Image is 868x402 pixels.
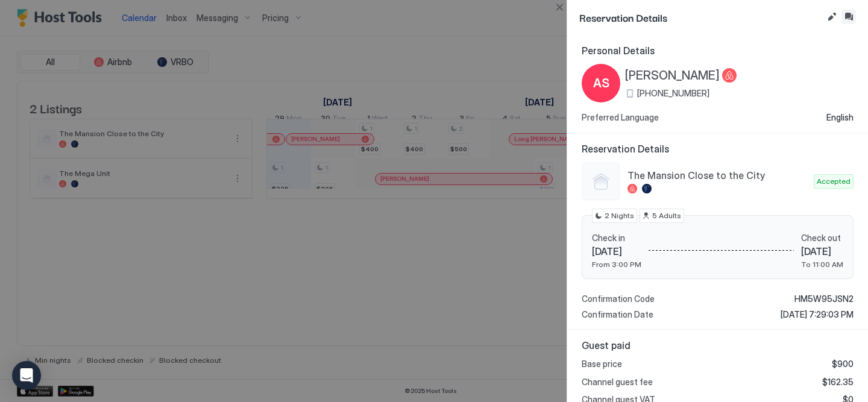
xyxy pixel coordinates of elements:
button: Edit reservation [825,10,839,24]
span: $162.35 [822,377,854,388]
span: [DATE] 7:29:03 PM [781,309,854,320]
span: [PERSON_NAME] [625,68,720,83]
span: AS [593,74,609,92]
span: [DATE] [592,245,641,257]
span: To 11:00 AM [801,260,843,269]
button: Inbox [841,10,856,24]
span: Reservation Details [579,10,822,25]
span: HM5W95JSN2 [794,294,854,304]
span: $900 [832,359,854,369]
span: The Mansion Close to the City [627,169,809,181]
div: Open Intercom Messenger [12,361,41,390]
span: Guest paid [582,339,854,351]
span: Preferred Language [582,112,659,123]
span: Channel guest fee [582,377,653,388]
span: [DATE] [801,245,843,257]
span: Confirmation Date [582,309,653,320]
span: Accepted [817,176,851,187]
span: [PHONE_NUMBER] [637,88,709,99]
span: 2 Nights [605,210,634,221]
span: Personal Details [582,45,854,57]
span: Base price [582,359,622,369]
span: Confirmation Code [582,294,655,304]
span: Check out [801,233,843,243]
span: Reservation Details [582,143,854,155]
span: Check in [592,233,641,243]
span: From 3:00 PM [592,260,641,269]
span: English [826,112,854,123]
span: 5 Adults [652,210,681,221]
